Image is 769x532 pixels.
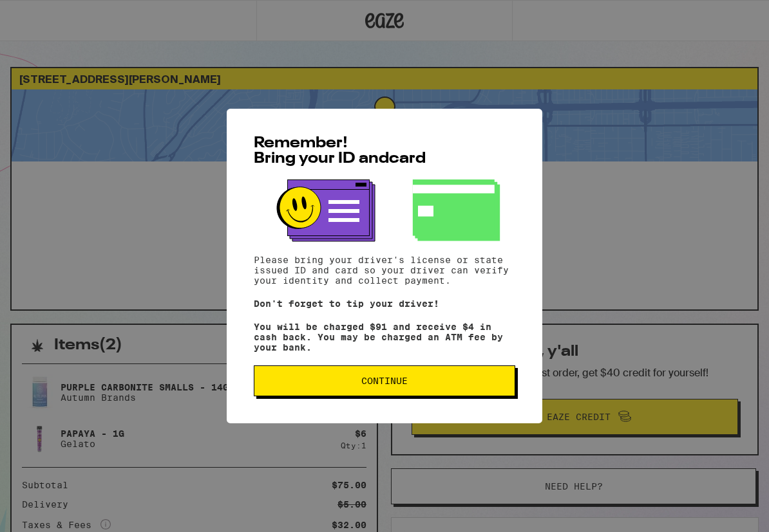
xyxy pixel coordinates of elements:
[361,376,408,385] span: Continue
[254,365,515,396] button: Continue
[254,136,426,167] span: Remember! Bring your ID and card
[254,322,515,353] p: You will be charged $91 and receive $4 in cash back. You may be charged an ATM fee by your bank.
[254,298,515,309] p: Don't forget to tip your driver!
[254,255,515,286] p: Please bring your driver's license or state issued ID and card so your driver can verify your ide...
